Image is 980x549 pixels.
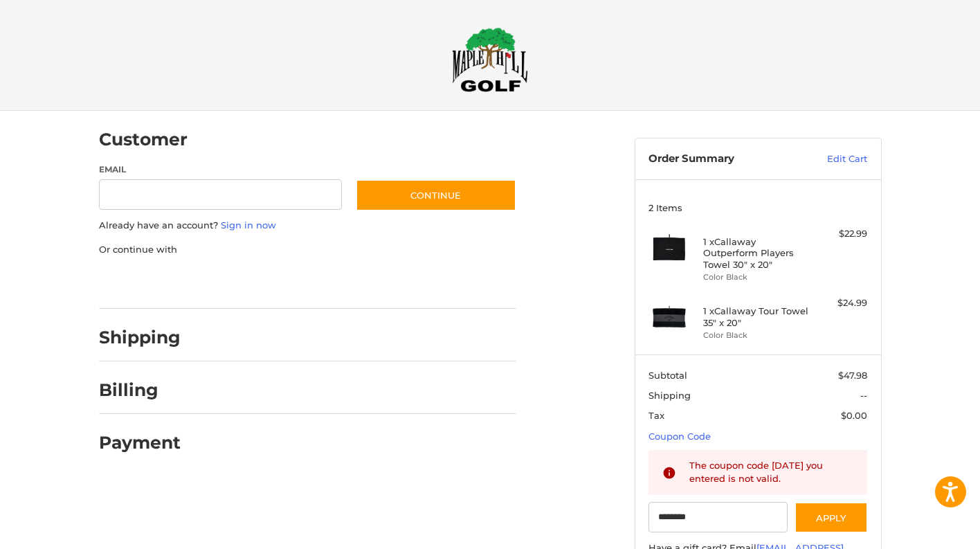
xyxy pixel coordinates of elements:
iframe: Google Customer Reviews [866,512,980,549]
p: Or continue with [99,243,516,257]
h2: Payment [99,432,181,453]
span: Tax [648,410,664,421]
span: $47.98 [838,370,867,381]
input: Gift Certificate or Coupon Code [648,502,788,533]
li: Color Black [703,330,809,341]
h2: Shipping [99,327,181,348]
label: Email [99,163,343,176]
li: Color Black [703,271,809,283]
iframe: PayPal-paypal [94,270,198,295]
span: Subtotal [648,370,687,381]
iframe: PayPal-paylater [212,270,316,295]
img: Maple Hill Golf [452,27,528,92]
h4: 1 x Callaway Outperform Players Towel 30" x 20" [703,236,809,270]
button: Apply [795,502,868,533]
p: Already have an account? [99,219,516,233]
span: -- [860,390,867,401]
div: The coupon code [DATE] you entered is not valid. [689,459,854,486]
a: Edit Cart [797,152,867,166]
div: $22.99 [813,227,867,241]
a: Coupon Code [648,431,711,442]
h2: Billing [99,379,180,401]
span: $0.00 [841,410,867,421]
button: Continue [356,179,516,211]
h2: Customer [99,129,188,150]
h4: 1 x Callaway Tour Towel 35" x 20" [703,305,809,328]
span: Shipping [648,390,691,401]
h3: Order Summary [648,152,797,166]
div: $24.99 [813,296,867,310]
h3: 2 Items [648,202,867,213]
a: Sign in now [221,219,276,231]
iframe: PayPal-venmo [329,270,433,295]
